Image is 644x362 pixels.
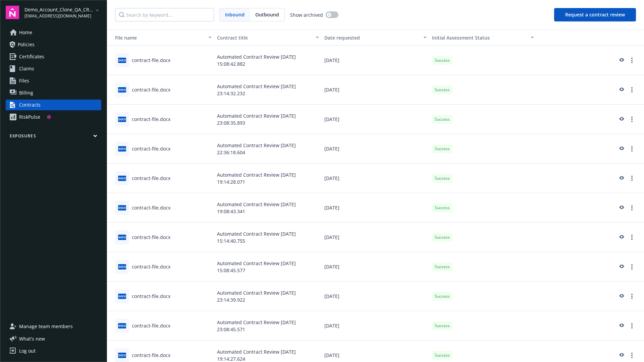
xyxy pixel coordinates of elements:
[24,6,101,19] button: Demo_Account_Clone_QA_CR_Tests_Prospect[EMAIL_ADDRESS][DOMAIN_NAME]arrowDropDown
[132,263,170,270] div: contract-file.docx
[6,6,19,19] img: navigator-logo.svg
[118,264,126,269] span: docx
[118,294,126,299] span: docx
[435,146,450,152] span: Success
[132,175,170,182] div: contract-file.docx
[628,56,636,64] a: more
[214,29,322,46] button: Contract title
[19,335,45,342] span: What ' s new
[628,263,636,271] a: more
[214,311,322,341] div: Automated Contract Review [DATE] 23:08:45.571
[250,8,284,21] span: Outbound
[617,351,625,359] a: preview
[617,292,625,300] a: preview
[322,105,429,134] div: [DATE]
[118,205,126,210] span: docx
[6,87,101,98] a: Billing
[220,8,250,21] span: Inbound
[435,234,450,240] span: Success
[110,34,204,41] div: Toggle SortBy
[435,175,450,181] span: Success
[617,115,625,123] a: preview
[214,164,322,193] div: Automated Contract Review [DATE] 19:14:28.071
[6,112,101,122] a: RiskPulse
[132,322,170,329] div: contract-file.docx
[617,204,625,212] a: preview
[110,34,204,41] div: File name
[322,164,429,193] div: [DATE]
[255,11,279,18] span: Outbound
[214,193,322,223] div: Automated Contract Review [DATE] 19:08:43.341
[132,293,170,300] div: contract-file.docx
[214,134,322,164] div: Automated Contract Review [DATE] 22:36:18.604
[214,223,322,252] div: Automated Contract Review [DATE] 15:14:40.755
[435,57,450,63] span: Success
[19,321,73,332] span: Manage team members
[617,174,625,182] a: preview
[132,86,170,93] div: contract-file.docx
[6,321,101,332] a: Manage team members
[19,112,40,122] div: RiskPulse
[6,100,101,110] a: Contracts
[628,86,636,94] a: more
[617,56,625,64] a: preview
[435,116,450,122] span: Success
[118,117,126,122] span: docx
[214,75,322,105] div: Automated Contract Review [DATE] 23:14:32.232
[6,75,101,86] a: Files
[435,264,450,270] span: Success
[432,35,490,41] span: Initial Assessment Status
[322,311,429,341] div: [DATE]
[322,193,429,223] div: [DATE]
[217,34,312,41] div: Contract title
[617,322,625,330] a: preview
[322,46,429,75] div: [DATE]
[6,335,56,342] button: What's new
[19,346,36,356] div: Log out
[628,204,636,212] a: more
[554,8,636,21] button: Request a contract review
[435,352,450,358] span: Success
[322,223,429,252] div: [DATE]
[628,292,636,300] a: more
[6,39,101,50] a: Policies
[132,57,170,64] div: contract-file.docx
[132,145,170,152] div: contract-file.docx
[322,282,429,311] div: [DATE]
[322,134,429,164] div: [DATE]
[118,353,126,358] span: docx
[118,58,126,63] span: docx
[132,204,170,211] div: contract-file.docx
[19,63,34,74] span: Claims
[322,29,429,46] button: Date requested
[322,75,429,105] div: [DATE]
[214,105,322,134] div: Automated Contract Review [DATE] 23:08:35.893
[435,323,450,329] span: Success
[628,233,636,241] a: more
[322,252,429,282] div: [DATE]
[6,133,101,141] button: Exposures
[132,116,170,123] div: contract-file.docx
[132,234,170,241] div: contract-file.docx
[6,63,101,74] a: Claims
[617,233,625,241] a: preview
[118,87,126,92] span: docx
[118,235,126,240] span: docx
[628,351,636,359] a: more
[214,46,322,75] div: Automated Contract Review [DATE] 15:08:42.882
[19,75,29,86] span: Files
[118,323,126,328] span: docx
[617,263,625,271] a: preview
[628,322,636,330] a: more
[617,86,625,94] a: preview
[290,11,323,18] span: Show archived
[118,146,126,151] span: docx
[435,87,450,93] span: Success
[628,174,636,182] a: more
[628,145,636,153] a: more
[132,352,170,359] div: contract-file.docx
[24,6,93,13] span: Demo_Account_Clone_QA_CR_Tests_Prospect
[435,293,450,299] span: Success
[617,145,625,153] a: preview
[19,100,41,110] div: Contracts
